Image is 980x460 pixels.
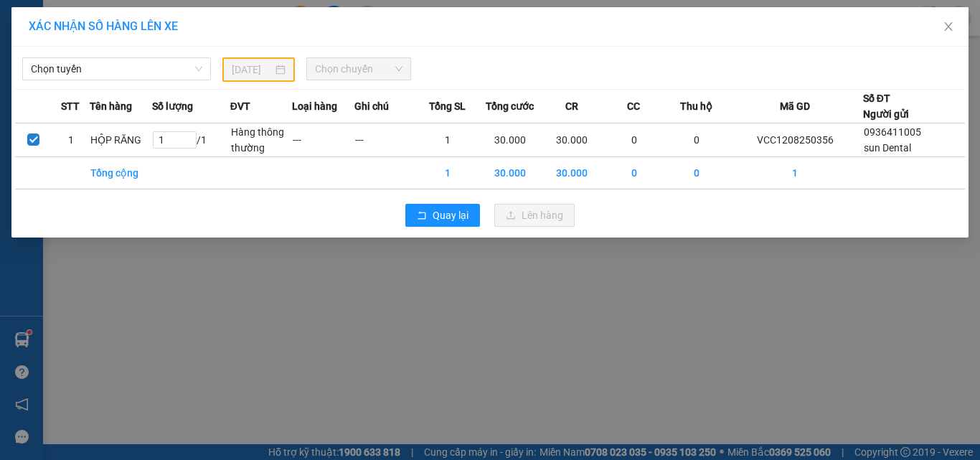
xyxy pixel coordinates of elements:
span: Quay lại [433,207,468,223]
span: Mã GD [780,98,810,114]
span: 64 Võ Chí Công [60,83,151,98]
td: 0 [603,157,666,189]
span: Website [170,65,204,75]
span: CR [565,98,578,114]
span: CC [627,98,640,114]
img: logo [10,14,70,74]
button: Close [928,7,969,47]
td: --- [354,123,417,157]
span: ĐVT [230,98,250,114]
span: Loại hàng [292,98,337,114]
input: 12/08/2025 [232,62,272,78]
button: uploadLên hàng [494,204,575,227]
td: 0 [665,123,727,157]
span: rollback [417,210,427,222]
span: Chọn tuyến [31,58,202,80]
span: Tên hàng [90,98,132,114]
span: VP gửi: [17,83,151,98]
td: 30.000 [541,123,603,157]
span: sun Dental [864,142,911,154]
span: XÁC NHẬN SỐ HÀNG LÊN XE [29,19,178,33]
td: HỘP RĂNG [90,123,152,157]
strong: PHIẾU GỬI HÀNG [175,31,291,46]
span: Số lượng [152,98,193,114]
span: Thu hộ [680,98,712,114]
button: rollbackQuay lại [405,204,480,227]
td: 1 [417,123,479,157]
span: Chọn chuyến [315,58,403,80]
td: 1 [417,157,479,189]
span: close [943,21,954,32]
span: Tổng SL [429,98,466,114]
td: / 1 [152,123,230,157]
span: vp 64 vcc [62,105,100,116]
td: 30.000 [541,157,603,189]
td: 1 [52,123,90,157]
span: STT [61,98,80,114]
td: --- [292,123,354,157]
span: Ghi chú [354,98,389,114]
span: Tổng cước [486,98,534,114]
td: 30.000 [479,157,541,189]
td: 0 [603,123,666,157]
td: Tổng cộng [90,157,152,189]
td: VCC1208250356 [727,123,863,157]
td: 1 [727,157,863,189]
div: Số ĐT Người gửi [863,90,909,122]
strong: Người gửi: [16,105,60,116]
strong: Hotline : 0889 23 23 23 [187,49,280,60]
td: 30.000 [479,123,541,157]
td: Hàng thông thường [230,123,293,157]
strong: CÔNG TY TNHH VĨNH QUANG [136,13,331,28]
strong: : [DOMAIN_NAME] [170,62,297,76]
td: 0 [665,157,727,189]
span: 0936411005 [864,126,921,138]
